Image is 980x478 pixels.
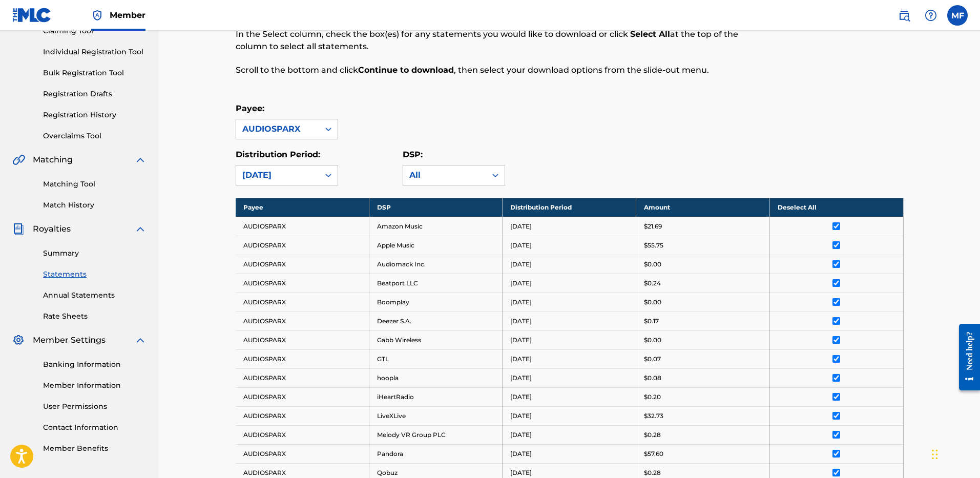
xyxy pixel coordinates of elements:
td: [DATE] [503,330,636,349]
img: search [898,9,910,22]
td: Boomplay [369,293,503,311]
p: $0.08 [644,373,661,383]
div: [DATE] [242,169,313,181]
td: Beatport LLC [369,274,503,293]
a: Member Information [43,380,147,391]
td: Deezer S.A. [369,311,503,330]
p: $0.24 [644,279,661,288]
a: Individual Registration Tool [43,47,147,57]
a: Bulk Registration Tool [43,68,147,78]
a: Registration Drafts [43,89,147,99]
td: AUDIOSPARX [236,293,369,311]
td: Audiomack Inc. [369,255,503,274]
td: GTL [369,349,503,368]
p: $0.00 [644,260,661,269]
a: Annual Statements [43,290,147,301]
td: AUDIOSPARX [236,425,369,444]
p: In the Select column, check the box(es) for any statements you would like to download or click at... [236,28,750,53]
td: [DATE] [503,406,636,425]
td: AUDIOSPARX [236,236,369,255]
img: help [925,9,937,22]
td: [DATE] [503,311,636,330]
a: Match History [43,200,147,211]
td: AUDIOSPARX [236,311,369,330]
a: Registration History [43,110,147,120]
a: Member Benefits [43,443,147,454]
td: hoopla [369,368,503,387]
td: AUDIOSPARX [236,217,369,236]
img: MLC Logo [12,8,52,23]
p: $0.00 [644,336,661,345]
a: Matching Tool [43,179,147,190]
td: [DATE] [503,274,636,293]
a: User Permissions [43,401,147,412]
p: $57.60 [644,449,663,459]
span: Member [110,9,145,21]
label: Payee: [236,103,264,113]
img: Member Settings [12,334,25,346]
td: AUDIOSPARX [236,255,369,274]
td: Melody VR Group PLC [369,425,503,444]
td: iHeartRadio [369,387,503,406]
div: Help [921,5,941,26]
td: Pandora [369,444,503,463]
a: Contact Information [43,422,147,433]
strong: Select All [630,29,670,39]
p: $55.75 [644,241,663,250]
a: Claiming Tool [43,26,147,36]
p: $0.28 [644,430,661,440]
strong: Continue to download [358,65,454,75]
td: [DATE] [503,349,636,368]
img: expand [134,223,147,235]
span: Member Settings [33,334,106,346]
img: Royalties [12,223,25,235]
img: Top Rightsholder [91,9,103,22]
p: $0.20 [644,392,661,402]
td: AUDIOSPARX [236,387,369,406]
p: $32.73 [644,411,663,421]
p: $0.28 [644,468,661,477]
img: expand [134,154,147,166]
img: Matching [12,154,25,166]
p: $0.00 [644,298,661,307]
td: Gabb Wireless [369,330,503,349]
p: Scroll to the bottom and click , then select your download options from the slide-out menu. [236,64,750,76]
div: AUDIOSPARX [242,123,313,135]
td: [DATE] [503,255,636,274]
div: All [409,169,480,181]
th: Deselect All [769,198,903,217]
td: LiveXLive [369,406,503,425]
td: Apple Music [369,236,503,255]
p: $0.17 [644,317,659,326]
iframe: Chat Widget [929,429,980,478]
a: Rate Sheets [43,311,147,322]
a: Banking Information [43,359,147,370]
div: Drag [932,439,938,470]
p: $0.07 [644,355,661,364]
td: [DATE] [503,425,636,444]
th: Distribution Period [503,198,636,217]
a: Summary [43,248,147,259]
td: [DATE] [503,444,636,463]
img: expand [134,334,147,346]
a: Overclaims Tool [43,131,147,141]
label: DSP: [403,150,423,159]
td: AUDIOSPARX [236,330,369,349]
span: Royalties [33,223,71,235]
a: Public Search [894,5,914,26]
td: AUDIOSPARX [236,406,369,425]
td: AUDIOSPARX [236,368,369,387]
td: AUDIOSPARX [236,349,369,368]
span: Matching [33,154,73,166]
th: DSP [369,198,503,217]
td: AUDIOSPARX [236,274,369,293]
td: [DATE] [503,236,636,255]
td: Amazon Music [369,217,503,236]
th: Payee [236,198,369,217]
a: Statements [43,269,147,280]
th: Amount [636,198,770,217]
iframe: Resource Center [951,316,980,399]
